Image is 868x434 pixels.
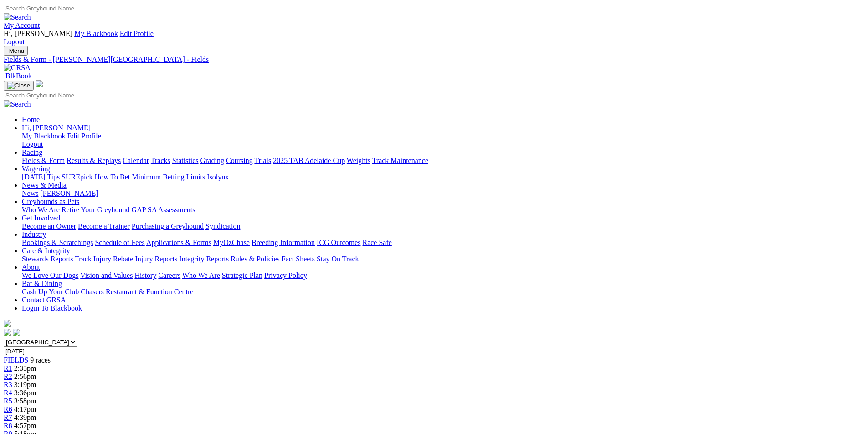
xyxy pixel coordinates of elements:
a: We Love Our Dogs [22,271,78,279]
span: 3:19pm [14,381,36,388]
a: ICG Outcomes [317,239,360,246]
a: 2025 TAB Adelaide Cup [273,157,345,164]
a: R8 [4,422,12,429]
span: 4:39pm [14,414,36,421]
a: Home [22,116,40,123]
a: Tracks [151,157,170,164]
a: R3 [4,381,12,388]
span: 2:56pm [14,373,36,380]
a: Privacy Policy [264,271,307,279]
img: twitter.svg [13,329,20,336]
a: Hi, [PERSON_NAME] [22,124,92,132]
div: My Account [4,30,864,46]
a: MyOzChase [213,239,250,246]
a: Careers [158,271,180,279]
img: Search [4,100,31,108]
button: Toggle navigation [4,46,28,56]
div: Fields & Form - [PERSON_NAME][GEOGRAPHIC_DATA] - Fields [4,56,864,64]
div: Get Involved [22,222,864,230]
a: R7 [4,414,12,421]
a: Coursing [226,157,253,164]
a: Syndication [205,222,240,230]
a: Weights [347,157,370,164]
button: Toggle navigation [4,81,34,91]
a: BlkBook [4,72,32,80]
a: Applications & Forms [146,239,211,246]
div: Industry [22,239,864,247]
a: Bookings & Scratchings [22,239,93,246]
a: Grading [200,157,224,164]
a: History [134,271,156,279]
a: Bar & Dining [22,280,62,287]
a: Vision and Values [80,271,133,279]
a: GAP SA Assessments [132,206,195,214]
a: [DATE] Tips [22,173,60,181]
span: 9 races [30,356,51,364]
a: Retire Your Greyhound [62,206,130,214]
a: Who We Are [182,271,220,279]
span: 4:57pm [14,422,36,429]
div: Care & Integrity [22,255,864,263]
a: FIELDS [4,356,28,364]
a: Stewards Reports [22,255,73,263]
span: 3:36pm [14,389,36,397]
a: Logout [4,38,25,46]
img: logo-grsa-white.png [4,320,11,327]
a: Injury Reports [135,255,177,263]
span: 4:17pm [14,405,36,413]
a: SUREpick [62,173,92,181]
a: Race Safe [362,239,391,246]
img: GRSA [4,64,31,72]
a: Breeding Information [252,239,315,246]
a: Chasers Restaurant & Function Centre [81,288,193,296]
a: Rules & Policies [231,255,280,263]
span: Hi, [PERSON_NAME] [4,30,72,37]
a: Strategic Plan [222,271,262,279]
a: My Account [4,21,40,29]
a: Who We Are [22,206,60,214]
a: Track Injury Rebate [75,255,133,263]
div: Racing [22,157,864,165]
img: Search [4,13,31,21]
a: Login To Blackbook [22,304,82,312]
div: News & Media [22,189,864,198]
span: Menu [9,47,24,54]
a: Calendar [123,157,149,164]
a: Trials [254,157,271,164]
a: Become a Trainer [78,222,130,230]
a: Results & Replays [67,157,121,164]
a: News & Media [22,181,67,189]
img: facebook.svg [4,329,11,336]
input: Search [4,91,84,100]
a: Logout [22,140,43,148]
a: Stay On Track [317,255,359,263]
a: How To Bet [95,173,130,181]
a: Minimum Betting Limits [132,173,205,181]
a: Greyhounds as Pets [22,198,79,205]
div: Greyhounds as Pets [22,206,864,214]
span: 2:35pm [14,364,36,372]
a: News [22,189,38,197]
a: My Blackbook [74,30,118,37]
a: Edit Profile [120,30,154,37]
a: Care & Integrity [22,247,70,255]
a: Racing [22,148,42,156]
a: R4 [4,389,12,397]
img: Close [7,82,30,89]
a: R6 [4,405,12,413]
img: logo-grsa-white.png [36,80,43,87]
a: Industry [22,230,46,238]
span: BlkBook [5,72,32,80]
a: R5 [4,397,12,405]
div: Hi, [PERSON_NAME] [22,132,864,148]
input: Search [4,4,84,13]
a: Become an Owner [22,222,76,230]
a: Fields & Form [22,157,65,164]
